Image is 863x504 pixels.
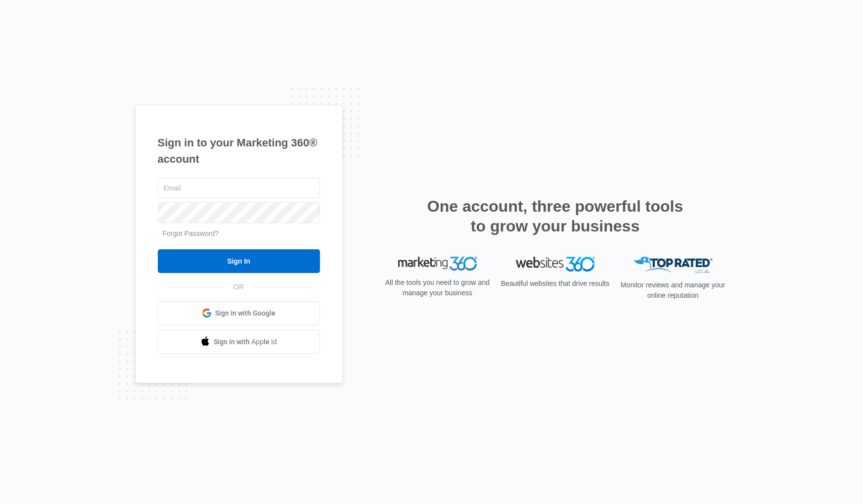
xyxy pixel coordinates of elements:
[158,330,320,354] a: Sign in with Apple Id
[424,196,686,236] h2: One account, three powerful tools to grow your business
[398,257,477,271] img: Marketing 360
[158,301,320,325] a: Sign in with Google
[215,308,275,319] span: Sign in with Google
[158,135,320,167] h1: Sign in to your Marketing 360® account
[214,337,277,347] span: Sign in with Apple Id
[163,229,219,237] a: Forgot Password?
[158,178,320,198] input: Email
[500,278,611,289] p: Beautiful websites that drive results
[382,277,493,298] p: All the tools you need to grow and manage your business
[158,249,320,273] input: Sign In
[227,282,251,292] span: OR
[618,280,728,301] p: Monitor reviews and manage your online reputation
[634,257,713,273] img: Top Rated Local
[516,257,595,271] img: Websites 360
